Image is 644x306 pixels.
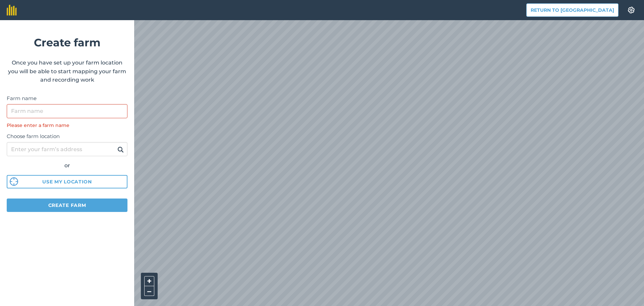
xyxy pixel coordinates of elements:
p: Once you have set up your farm location you will be able to start mapping your farm and recording... [7,58,127,84]
button: Create farm [7,199,127,212]
h1: Create farm [7,34,127,51]
label: Choose farm location [7,132,127,140]
img: fieldmargin Logo [7,5,17,15]
input: Farm name [7,104,127,118]
button: Use my location [7,175,127,188]
label: Farm name [7,94,127,102]
img: svg%3e [10,177,18,186]
button: – [144,286,154,296]
div: or [7,161,127,170]
input: Enter your farm’s address [7,142,127,156]
button: + [144,276,154,286]
img: A cog icon [627,7,635,13]
div: Please enter a farm name [7,122,127,129]
img: svg+xml;base64,PHN2ZyB4bWxucz0iaHR0cDovL3d3dy53My5vcmcvMjAwMC9zdmciIHdpZHRoPSIxOSIgaGVpZ2h0PSIyNC... [117,145,124,154]
button: Return to [GEOGRAPHIC_DATA] [526,3,619,17]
